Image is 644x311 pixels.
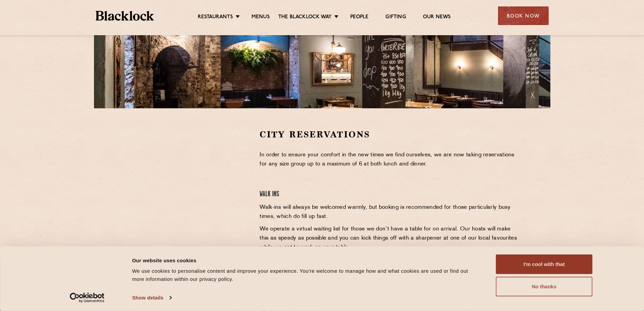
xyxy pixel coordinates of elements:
p: In order to ensure your comfort in the new times we find ourselves, we are now taking reservation... [260,151,519,169]
div: Our website uses cookies [132,256,481,264]
img: BL_Textured_Logo-footer-cropped.svg [96,11,154,21]
a: Restaurants [198,14,233,21]
h4: Walk Ins [260,190,519,199]
a: Gifting [385,14,406,21]
button: I'm cool with that [496,254,593,274]
iframe: OpenTable make booking widget [149,129,225,230]
h2: City Reservations [260,129,519,140]
a: Show details [132,293,171,303]
a: The Blacklock Way [278,14,332,21]
a: Menus [252,14,270,21]
p: Walk-ins will always be welcomed warmly, but booking is recommended for those particularly busy t... [260,203,519,221]
a: People [350,14,368,21]
div: Book Now [498,6,549,25]
a: Usercentrics Cookiebot - opens in a new window [57,293,117,303]
a: Our News [423,14,451,21]
button: No thanks [496,277,593,296]
div: We use cookies to personalise content and improve your experience. You're welcome to manage how a... [132,267,481,283]
p: We operate a virtual waiting list for those we don’t have a table for on arrival. Our hosts will ... [260,225,519,252]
